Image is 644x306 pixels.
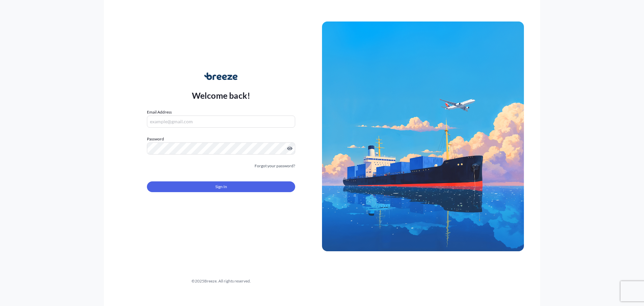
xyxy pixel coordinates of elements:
button: Show password [287,146,292,151]
div: © 2025 Breeze. All rights reserved. [120,278,322,285]
input: example@gmail.com [147,116,295,128]
label: Password [147,136,295,142]
a: Forgot your password? [255,163,295,169]
span: Sign In [215,183,227,190]
img: Ship illustration [322,21,524,251]
label: Email Address [147,109,172,116]
button: Sign In [147,181,295,192]
p: Welcome back! [192,90,251,101]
